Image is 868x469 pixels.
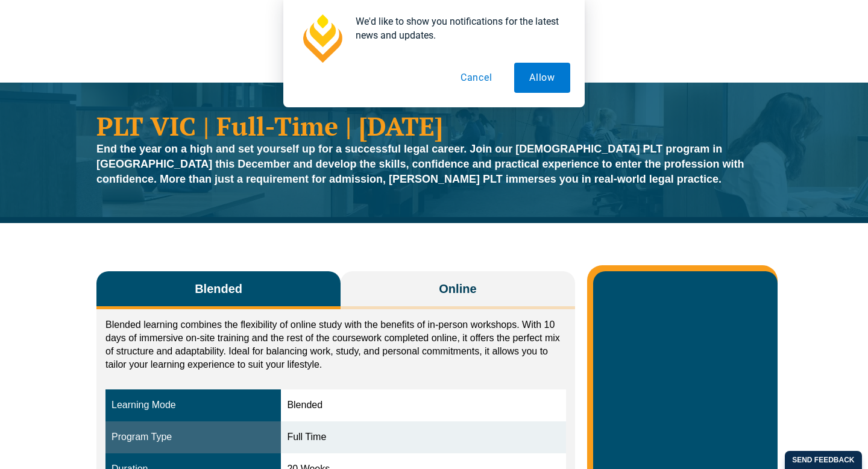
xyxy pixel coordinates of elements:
span: Blended [195,280,242,297]
div: Learning Mode [112,398,275,412]
div: We'd like to show you notifications for the latest news and updates. [346,14,570,42]
p: Blended learning combines the flexibility of online study with the benefits of in-person workshop... [105,318,566,371]
button: Cancel [445,63,508,93]
h1: PLT VIC | Full-Time | [DATE] [96,113,772,139]
span: Online [439,280,476,297]
button: Allow [514,63,570,93]
strong: End the year on a high and set yourself up for a successful legal career. Join our [DEMOGRAPHIC_D... [96,143,744,185]
img: notification icon [298,14,346,63]
div: Blended [287,398,559,412]
div: Program Type [112,430,275,444]
div: Full Time [287,430,559,444]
